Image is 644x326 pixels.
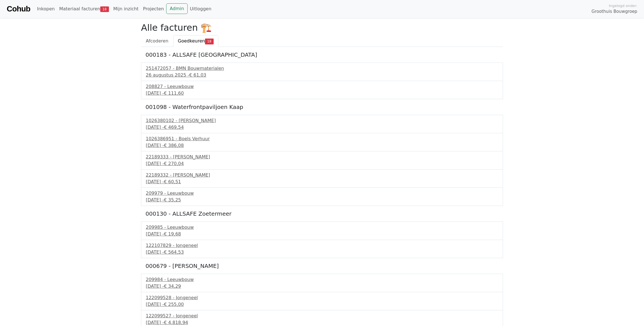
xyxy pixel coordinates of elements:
[189,72,206,78] span: € 61,03
[146,313,498,326] a: 122099527 - Jongeneel[DATE] -€ 4.818,94
[7,2,30,16] a: Cohub
[205,39,214,44] span: 18
[146,51,498,58] h5: 000183 - ALLSAFE [GEOGRAPHIC_DATA]
[146,65,498,78] a: 251472057 - BMN Bouwmaterialen26 augustus 2025 -€ 61,03
[141,3,166,15] a: Projecten
[146,154,498,167] a: 22189333 - [PERSON_NAME][DATE] -€ 270,04
[146,294,498,308] a: 122099528 - Jongeneel[DATE] -€ 255,00
[146,90,498,97] div: [DATE] -
[146,313,498,319] div: 122099527 - Jongeneel
[146,276,498,283] div: 209984 - Leeuwbouw
[164,320,188,325] span: € 4.818,94
[164,143,184,148] span: € 386,08
[146,210,498,217] h5: 000130 - ALLSAFE Zoetermeer
[146,172,498,179] div: 22189332 - [PERSON_NAME]
[146,190,498,203] a: 209979 - Leeuwbouw[DATE] -€ 35,25
[141,22,503,33] h2: Alle facturen 🏗️
[146,224,498,237] a: 209985 - Leeuwbouw[DATE] -€ 19,68
[141,35,173,47] a: Afcoderen
[146,301,498,308] div: [DATE] -
[146,135,498,142] div: 1026386951 - Boels Verhuur
[609,3,637,8] span: Ingelogd onder:
[146,263,498,269] h5: 000679 - [PERSON_NAME]
[146,319,498,326] div: [DATE] -
[146,160,498,167] div: [DATE] -
[100,6,109,12] span: 18
[146,135,498,149] a: 1026386951 - Boels Verhuur[DATE] -€ 386,08
[146,72,498,78] div: 26 augustus 2025 -
[146,124,498,131] div: [DATE] -
[146,190,498,197] div: 209979 - Leeuwbouw
[146,242,498,249] div: 122107829 - Jongeneel
[164,302,184,307] span: € 255,00
[57,3,111,15] a: Materiaal facturen18
[188,3,214,15] a: Uitloggen
[164,231,181,237] span: € 19,68
[146,142,498,149] div: [DATE] -
[164,161,184,166] span: € 270,04
[146,83,498,97] a: 208827 - Leeuwbouw[DATE] -€ 111,60
[146,179,498,185] div: [DATE] -
[146,276,498,290] a: 209984 - Leeuwbouw[DATE] -€ 34,29
[164,249,184,255] span: € 564,53
[146,154,498,160] div: 22189333 - [PERSON_NAME]
[164,91,184,96] span: € 111,60
[146,242,498,256] a: 122107829 - Jongeneel[DATE] -€ 564,53
[164,284,181,289] span: € 34,29
[146,231,498,237] div: [DATE] -
[164,179,181,184] span: € 60,51
[146,38,168,44] span: Afcoderen
[146,283,498,290] div: [DATE] -
[146,224,498,231] div: 209985 - Leeuwbouw
[166,3,188,14] a: Admin
[146,117,498,124] div: 1026380102 - [PERSON_NAME]
[164,197,181,203] span: € 35,25
[146,65,498,72] div: 251472057 - BMN Bouwmaterialen
[178,38,205,44] span: Goedkeuren
[146,172,498,185] a: 22189332 - [PERSON_NAME][DATE] -€ 60,51
[591,8,637,15] span: Groothuis Bouwgroep
[35,3,57,15] a: Inkopen
[173,35,218,47] a: Goedkeuren18
[146,249,498,256] div: [DATE] -
[146,117,498,131] a: 1026380102 - [PERSON_NAME][DATE] -€ 469,54
[146,197,498,203] div: [DATE] -
[146,294,498,301] div: 122099528 - Jongeneel
[146,104,498,110] h5: 001098 - Waterfrontpaviljoen Kaap
[146,83,498,90] div: 208827 - Leeuwbouw
[111,3,141,15] a: Mijn inzicht
[164,125,184,130] span: € 469,54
